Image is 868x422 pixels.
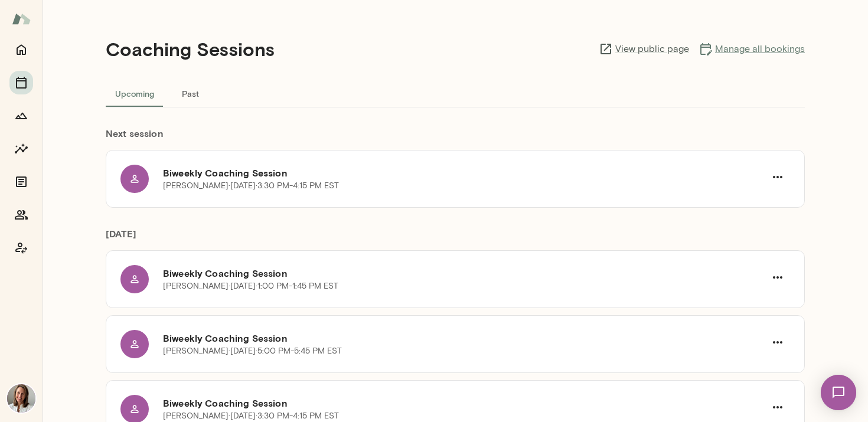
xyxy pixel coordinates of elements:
p: [PERSON_NAME] · [DATE] · 3:30 PM-4:15 PM EST [163,410,339,422]
button: Sessions [9,71,33,94]
button: Past [164,79,217,107]
button: Upcoming [106,79,164,107]
a: View public page [599,42,689,56]
button: Insights [9,137,33,161]
img: Mento [12,8,31,30]
h6: Biweekly Coaching Session [163,266,765,280]
button: Growth Plan [9,104,33,127]
h6: Biweekly Coaching Session [163,331,765,345]
button: Home [9,38,33,61]
h6: Biweekly Coaching Session [163,166,765,180]
button: Documents [9,170,33,194]
a: Manage all bookings [699,42,805,56]
h6: [DATE] [106,227,805,250]
h6: Biweekly Coaching Session [163,396,765,410]
img: Andrea Mayendia [7,384,35,413]
h6: Next session [106,126,805,150]
p: [PERSON_NAME] · [DATE] · 3:30 PM-4:15 PM EST [163,180,339,192]
button: Members [9,203,33,227]
button: Coach app [9,236,33,260]
p: [PERSON_NAME] · [DATE] · 5:00 PM-5:45 PM EST [163,345,342,357]
p: [PERSON_NAME] · [DATE] · 1:00 PM-1:45 PM EST [163,280,338,292]
div: basic tabs example [106,79,805,107]
h4: Coaching Sessions [106,38,275,60]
